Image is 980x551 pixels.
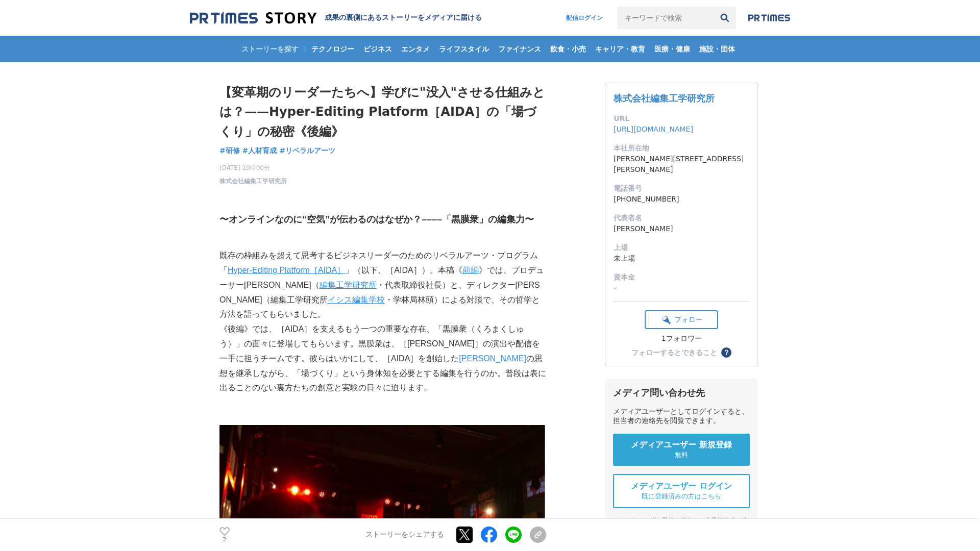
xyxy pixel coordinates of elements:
[494,44,545,54] span: ファイナンス
[614,194,749,205] dd: [PHONE_NUMBER]
[631,440,732,450] span: メディアユーザー 新規登録
[459,354,526,363] a: [PERSON_NAME]
[748,14,790,22] img: prtimes
[219,146,240,155] span: #研修
[190,11,482,25] a: 成果の裏側にあるストーリーをメディアに届ける 成果の裏側にあるストーリーをメディアに届ける
[614,93,715,104] a: 株式会社編集工学研究所
[613,387,750,399] div: メディア問い合わせ先
[462,266,479,274] a: 前編
[613,434,750,466] a: メディアユーザー 新規登録 無料
[219,322,546,395] p: 《後編》では、［AIDA］を支えるもう一つの重要な存在、「黒膜衆（くろまくしゅう）」の面々に登場してもらいます。黒膜衆は、［[PERSON_NAME]］の演出や配信を一手に担うチームです。彼らは...
[219,537,230,542] p: 2
[591,36,649,62] a: キャリア・教育
[219,212,546,227] h3: 〜オンラインなのに“空気”が伝わるのはなぜか？––––「黒膜衆」の編集力〜
[650,36,694,62] a: 医療・健康
[650,44,694,54] span: 医療・健康
[219,163,287,172] span: [DATE] 10時00分
[307,36,358,62] a: テクノロジー
[556,7,613,29] a: 配信ログイン
[721,347,731,358] button: ？
[228,266,345,274] a: Hyper-Editing Platform［AIDA］
[614,253,749,264] dd: 未上場
[242,146,277,155] span: #人材育成
[219,177,287,186] a: 株式会社編集工学研究所
[242,145,277,156] a: #人材育成
[723,349,730,356] span: ？
[614,143,749,154] dt: 本社所在地
[279,146,335,155] span: #リベラルアーツ
[397,44,434,54] span: エンタメ
[307,44,358,54] span: テクノロジー
[695,44,739,54] span: 施設・団体
[328,295,385,304] a: イシス編集学校
[359,44,396,54] span: ビジネス
[642,492,721,501] span: 既に登録済みの方はこちら
[359,36,396,62] a: ビジネス
[435,36,493,62] a: ライフスタイル
[614,154,749,175] dd: [PERSON_NAME][STREET_ADDRESS][PERSON_NAME]
[645,334,718,343] div: 1フォロワー
[614,213,749,223] dt: 代表者名
[190,11,316,25] img: 成果の裏側にあるストーリーをメディアに届ける
[397,36,434,62] a: エンタメ
[613,407,750,425] div: メディアユーザーとしてログインすると、担当者の連絡先を閲覧できます。
[617,7,714,29] input: キーワードで検索
[614,223,749,234] dd: [PERSON_NAME]
[614,113,749,124] dt: URL
[614,125,693,133] a: [URL][DOMAIN_NAME]
[614,242,749,253] dt: 上場
[365,531,444,540] p: ストーリーをシェアする
[546,44,590,54] span: 飲食・小売
[219,248,546,322] p: 既存の枠組みを超えて思考するビジネスリーダーのためのリベラルアーツ・プログラム「 」（以下、［AIDA］）。本稿《 》では、プロデューサー[PERSON_NAME]（ ・代表取締役社長）と、ディ...
[494,36,545,62] a: ファイナンス
[714,7,736,29] button: 検索
[614,283,749,293] dd: -
[645,310,718,329] button: フォロー
[546,36,590,62] a: 飲食・小売
[631,349,717,356] div: フォローするとできること
[320,281,377,289] a: 編集工学研究所
[279,145,335,156] a: #リベラルアーツ
[219,83,546,141] h1: 【変革期のリーダーたちへ】学びに"没入"させる仕組みとは？——Hyper-Editing Platform［AIDA］の「場づくり」の秘密《後編》
[591,44,649,54] span: キャリア・教育
[631,481,732,492] span: メディアユーザー ログイン
[613,474,750,508] a: メディアユーザー ログイン 既に登録済みの方はこちら
[435,44,493,54] span: ライフスタイル
[325,13,482,22] h2: 成果の裏側にあるストーリーをメディアに届ける
[695,36,739,62] a: 施設・団体
[219,145,240,156] a: #研修
[675,450,688,460] span: 無料
[614,272,749,283] dt: 資本金
[614,183,749,194] dt: 電話番号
